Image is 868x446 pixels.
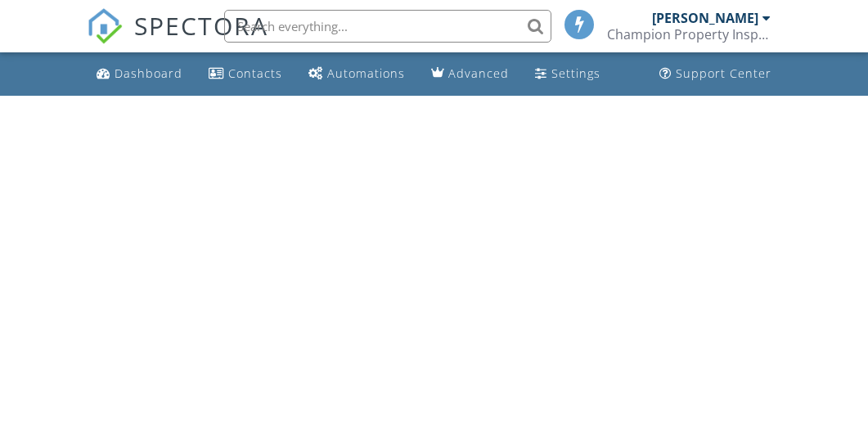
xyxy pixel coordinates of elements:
div: Automations [327,65,405,81]
div: Advanced [448,65,509,81]
a: Dashboard [90,59,189,89]
div: Settings [551,65,600,81]
input: Search everything... [224,10,551,43]
img: The Best Home Inspection Software - Spectora [87,8,123,44]
span: SPECTORA [134,8,268,43]
a: Contacts [202,59,289,89]
a: Advanced [425,59,515,89]
div: Support Center [676,65,771,81]
div: Champion Property Inspection LLC [607,26,771,43]
a: Settings [528,59,607,89]
a: Automations (Basic) [302,59,412,89]
div: Dashboard [115,65,182,81]
a: Support Center [653,59,778,89]
div: [PERSON_NAME] [652,10,758,26]
div: Contacts [228,65,282,81]
a: SPECTORA [87,22,268,56]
